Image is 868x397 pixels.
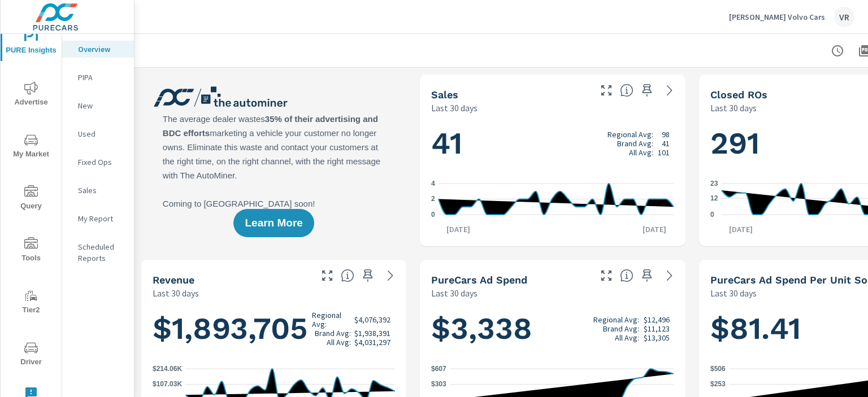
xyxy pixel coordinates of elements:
text: 2 [431,195,435,203]
span: Tier2 [4,289,58,317]
p: Used [78,128,125,139]
p: Last 30 days [710,101,757,115]
div: VR [834,7,854,27]
p: Regional Avg: [607,130,653,139]
p: $4,031,297 [354,338,390,347]
span: Save this to your personalized report [359,267,377,285]
p: $11,123 [644,324,670,333]
span: Save this to your personalized report [638,81,656,99]
p: PIPA [78,72,125,83]
p: Last 30 days [431,101,478,115]
text: $303 [431,381,446,389]
span: Total cost of media for all PureCars channels for the selected dealership group over the selected... [620,269,633,282]
p: $13,305 [644,333,670,342]
h1: 41 [431,124,674,163]
p: Last 30 days [710,286,757,300]
text: $253 [710,381,726,389]
a: See more details in report [661,81,679,99]
h5: Closed ROs [710,89,767,101]
div: My Report [62,210,134,227]
p: All Avg: [629,148,653,157]
text: $214.06K [153,365,182,373]
p: All Avg: [615,333,639,342]
p: Scheduled Reports [78,241,125,264]
h5: Sales [431,89,458,101]
p: $1,938,391 [354,329,390,338]
a: See more details in report [381,267,400,285]
p: 98 [662,130,670,139]
p: 101 [658,148,670,157]
div: New [62,97,134,114]
div: PIPA [62,69,134,86]
text: 0 [431,211,435,219]
p: Brand Avg: [617,139,653,148]
text: 12 [710,194,718,202]
div: Fixed Ops [62,154,134,171]
text: 0 [710,211,714,219]
div: Scheduled Reports [62,238,134,267]
div: Sales [62,182,134,199]
text: $107.03K [153,381,182,389]
p: [DATE] [439,224,478,235]
text: $506 [710,365,726,373]
span: Number of vehicles sold by the dealership over the selected date range. [Source: This data is sou... [620,84,633,97]
a: See more details in report [661,267,679,285]
span: Total sales revenue over the selected date range. [Source: This data is sourced from the dealer’s... [341,269,354,282]
p: Overview [78,43,125,55]
span: Tools [4,237,58,265]
h1: $1,893,705 [153,309,395,348]
h5: PureCars Ad Spend [431,274,527,286]
p: Regional Avg: [593,315,639,324]
h1: $3,338 [431,309,674,348]
p: 41 [662,139,670,148]
button: Make Fullscreen [318,267,336,285]
p: [DATE] [635,224,674,235]
p: [PERSON_NAME] Volvo Cars [729,12,825,22]
p: All Avg: [327,338,351,347]
p: Brand Avg: [603,324,639,333]
button: Make Fullscreen [597,267,615,285]
p: Regional Avg: [312,311,351,329]
span: Query [4,185,58,213]
span: PURE Insights [4,29,58,57]
span: Driver [4,341,58,369]
span: My Market [4,133,58,161]
p: My Report [78,213,125,224]
p: Sales [78,185,125,196]
button: Make Fullscreen [597,81,615,99]
p: $12,496 [644,315,670,324]
h5: Revenue [153,274,194,286]
span: Save this to your personalized report [638,267,656,285]
div: Used [62,125,134,142]
p: [DATE] [721,224,761,235]
text: 23 [710,180,718,187]
div: Overview [62,41,134,58]
p: Brand Avg: [315,329,351,338]
p: New [78,100,125,111]
button: Learn More [233,209,314,237]
text: 4 [431,180,435,187]
span: Advertise [4,81,58,109]
p: Last 30 days [153,286,199,300]
text: $607 [431,365,446,373]
p: Fixed Ops [78,156,125,168]
p: Last 30 days [431,286,478,300]
span: Learn More [245,218,302,228]
p: $4,076,392 [354,315,390,324]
